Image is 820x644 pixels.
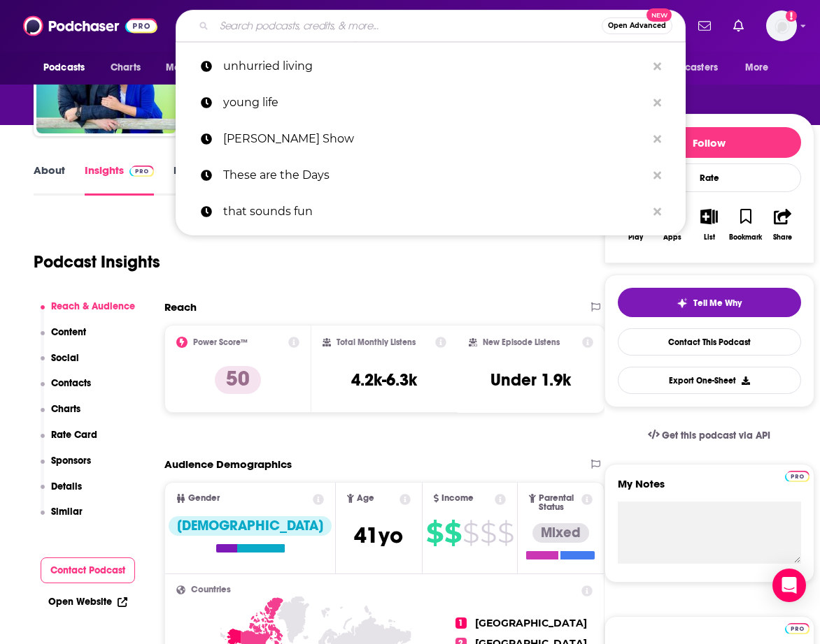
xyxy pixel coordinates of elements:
span: Open Advanced [608,22,666,29]
div: Share [773,233,792,242]
a: Get this podcast via API [637,418,782,453]
button: Rate Card [41,429,98,455]
span: More [745,58,769,78]
p: Charts [51,403,80,415]
a: Pro website [785,469,810,482]
button: Bookmark [728,200,764,250]
span: Parental Status [539,494,579,512]
p: 50 [215,366,261,394]
span: Income [441,494,474,503]
div: Mixed [532,523,589,543]
div: Play [628,233,643,242]
span: [GEOGRAPHIC_DATA] [475,617,587,629]
p: Details [51,481,82,492]
button: Contact Podcast [41,557,136,583]
div: Open Intercom Messenger [772,569,806,602]
p: These are the Days [223,157,646,193]
button: tell me why sparkleTell Me Why [618,288,801,317]
span: 1 [455,617,467,629]
p: Sean Donohue Show [223,121,646,157]
div: [DEMOGRAPHIC_DATA] [169,516,332,536]
img: Podchaser Pro [129,166,154,177]
h1: Podcast Insights [34,251,160,272]
div: Rate [618,163,801,192]
p: Reach & Audience [51,300,135,312]
span: $ [497,522,514,544]
button: Social [41,352,80,378]
a: Episodes467 [174,163,243,196]
span: $ [444,522,461,544]
span: New [646,8,672,22]
span: Get this podcast via API [662,430,770,441]
img: Podchaser Pro [785,471,810,482]
a: Show notifications dropdown [693,14,716,38]
span: $ [462,522,479,544]
p: Content [51,326,86,338]
svg: Add a profile image [786,10,797,22]
span: Podcasts [43,58,85,78]
button: Content [41,326,87,352]
div: Search podcasts, credits, & more... [176,10,686,42]
p: Rate Card [51,429,97,441]
span: $ [426,522,443,544]
p: that sounds fun [223,193,646,230]
button: List [691,200,727,250]
button: open menu [156,54,234,81]
h2: Total Monthly Listens [337,337,416,347]
button: open menu [642,54,738,81]
div: List [704,233,715,242]
div: Apps [663,233,681,242]
img: User Profile [766,10,797,41]
h3: 4.2k-6.3k [351,369,417,390]
img: tell me why sparkle [677,298,688,309]
a: [PERSON_NAME] Show [176,121,686,157]
button: Details [41,481,83,506]
span: Logged in as shcarlos [766,10,797,41]
button: Sponsors [41,455,92,481]
span: Gender [188,494,220,503]
a: Show notifications dropdown [728,14,749,38]
button: Follow [618,127,801,158]
p: unhurried living [223,48,646,85]
button: Reach & Audience [41,300,136,326]
div: Bookmark [729,233,762,242]
span: Monitoring [166,58,215,78]
span: 41 yo [354,522,403,549]
span: Age [357,494,374,503]
a: unhurried living [176,48,686,85]
input: Search podcasts, credits, & more... [214,15,602,37]
p: Social [51,352,79,364]
a: that sounds fun [176,193,686,230]
a: InsightsPodchaser Pro [85,163,154,196]
h3: Under 1.9k [490,369,571,390]
button: Similar [41,506,83,532]
span: $ [480,522,496,544]
h2: New Episode Listens [483,337,560,347]
h2: Power Score™ [193,337,248,347]
img: Podchaser Pro [785,623,810,634]
button: Export One-Sheet [618,367,801,394]
a: These are the Days [176,157,686,193]
button: Share [764,200,800,250]
label: My Notes [618,477,801,502]
p: young life [223,85,646,121]
p: Similar [51,506,83,518]
button: Charts [41,403,81,429]
a: About [34,163,65,196]
a: Charts [101,54,149,81]
button: open menu [34,54,103,81]
button: Open AdvancedNew [602,17,672,34]
span: Charts [111,58,141,78]
a: young life [176,85,686,121]
button: Contacts [41,377,92,403]
span: Countries [191,585,231,594]
button: Show profile menu [766,10,797,41]
button: open menu [735,54,786,81]
a: Open Website [48,596,127,608]
span: Tell Me Why [693,298,742,309]
img: Podchaser - Follow, Share and Rate Podcasts [23,13,157,39]
p: Contacts [51,377,91,389]
h2: Reach [164,300,197,314]
p: Sponsors [51,455,91,467]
